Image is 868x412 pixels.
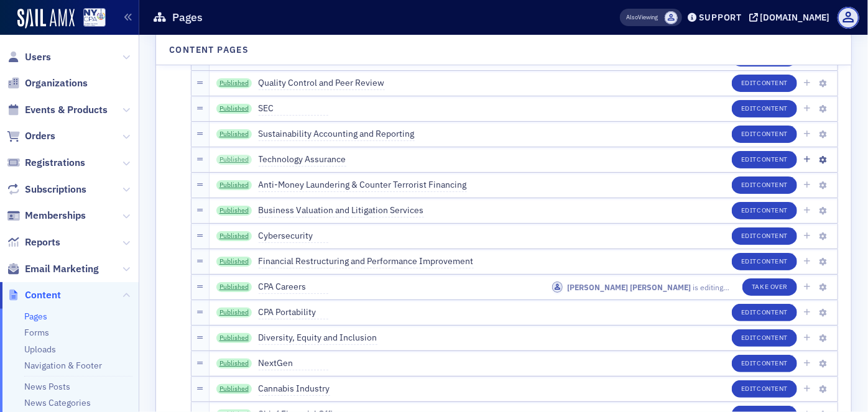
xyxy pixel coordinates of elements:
[627,13,658,22] span: Viewing
[216,282,252,292] a: Published
[732,227,797,245] button: EditContent
[24,397,91,408] a: News Categories
[259,331,377,345] span: Diversity, Equity and Inclusion
[7,76,88,90] a: Organizations
[216,78,252,88] a: Published
[757,231,788,240] span: Content
[732,75,797,92] button: EditContent
[17,9,75,29] img: SailAMX
[259,382,330,396] span: Cannabis Industry
[24,327,49,338] a: Forms
[757,180,788,189] span: Content
[757,308,788,316] span: Content
[259,153,346,167] span: Technology Assurance
[216,104,252,114] a: Published
[732,253,797,270] button: EditContent
[216,359,252,369] a: Published
[259,127,415,141] span: Sustainability Accounting and Reporting
[567,282,729,293] span: is editing…
[732,380,797,398] button: EditContent
[552,282,563,293] span: Matt Chriest
[216,231,252,241] a: Published
[25,183,86,196] span: Subscriptions
[25,50,51,64] span: Users
[757,257,788,265] span: Content
[7,236,60,249] a: Reports
[757,155,788,163] span: Content
[25,103,108,117] span: Events & Products
[7,50,51,64] a: Users
[732,329,797,347] button: EditContent
[567,282,691,292] strong: [PERSON_NAME] [PERSON_NAME]
[24,360,102,371] a: Navigation & Footer
[216,129,252,139] a: Published
[24,311,47,322] a: Pages
[259,229,328,243] span: Cybersecurity
[259,357,328,370] span: NextGen
[757,129,788,138] span: Content
[83,8,106,27] img: SailAMX
[75,8,106,29] a: View Homepage
[742,278,797,296] button: Take Over
[749,13,834,22] button: [DOMAIN_NAME]
[25,288,61,302] span: Content
[216,155,252,165] a: Published
[7,288,61,302] a: Content
[732,202,797,219] button: EditContent
[259,178,467,192] span: Anti-Money Laundering & Counter Terrorist Financing
[7,183,86,196] a: Subscriptions
[699,12,742,23] div: Support
[259,280,328,294] span: CPA Careers
[25,236,60,249] span: Reports
[760,12,830,23] div: [DOMAIN_NAME]
[7,262,99,276] a: Email Marketing
[7,129,55,143] a: Orders
[24,381,70,392] a: News Posts
[757,206,788,214] span: Content
[757,333,788,342] span: Content
[259,76,385,90] span: Quality Control and Peer Review
[757,104,788,112] span: Content
[169,43,249,57] h4: Content Pages
[7,103,108,117] a: Events & Products
[732,151,797,168] button: EditContent
[732,176,797,194] button: EditContent
[732,355,797,372] button: EditContent
[259,255,474,268] span: Financial Restructuring and Performance Improvement
[216,180,252,190] a: Published
[732,126,797,143] button: EditContent
[172,10,203,25] h1: Pages
[216,206,252,216] a: Published
[259,102,328,116] span: SEC
[24,344,56,355] a: Uploads
[25,156,85,170] span: Registrations
[757,384,788,393] span: Content
[216,333,252,343] a: Published
[757,78,788,87] span: Content
[216,257,252,267] a: Published
[216,384,252,394] a: Published
[259,306,328,319] span: CPA Portability
[259,204,424,217] span: Business Valuation and Litigation Services
[25,262,99,276] span: Email Marketing
[757,359,788,367] span: Content
[216,308,252,318] a: Published
[665,11,678,24] span: Matt Chriest
[7,209,86,222] a: Memberships
[838,7,859,29] span: Profile
[732,100,797,117] button: EditContent
[7,156,85,170] a: Registrations
[25,76,88,90] span: Organizations
[25,129,55,143] span: Orders
[732,304,797,321] button: EditContent
[25,209,86,222] span: Memberships
[627,13,639,21] div: Also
